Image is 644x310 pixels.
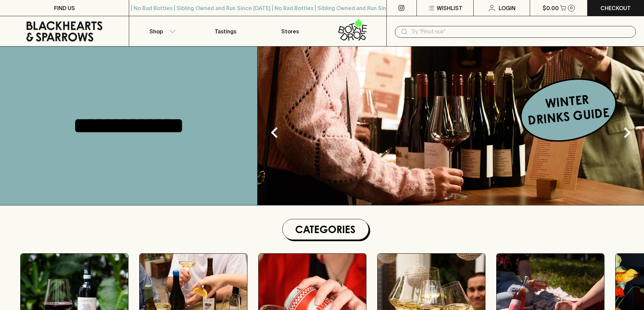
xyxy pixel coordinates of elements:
[193,16,258,46] a: Tastings
[215,27,236,35] p: Tastings
[437,4,462,12] p: Wishlist
[149,27,163,35] p: Shop
[499,4,516,12] p: Login
[614,119,641,146] button: Next
[129,16,193,46] button: Shop
[281,27,299,35] p: Stores
[285,222,366,237] h1: Categories
[258,16,322,46] a: Stores
[411,26,630,37] input: Try "Pinot noir"
[543,4,559,12] p: $0.00
[570,6,573,10] p: 0
[600,4,631,12] p: Checkout
[258,47,644,205] img: optimise
[261,119,288,146] button: Previous
[54,4,75,12] p: FIND US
